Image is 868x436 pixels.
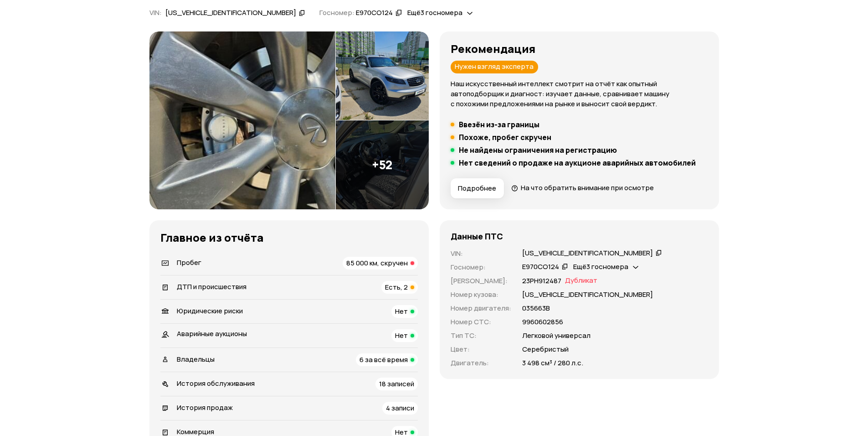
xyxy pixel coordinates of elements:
[177,258,201,267] span: Пробег
[451,290,511,300] p: Номер кузова :
[385,282,408,292] span: Есть, 2
[177,379,255,388] span: История обслуживания
[451,331,511,341] p: Тип ТС :
[451,178,504,198] button: Подробнее
[177,403,233,412] span: История продаж
[177,354,215,364] span: Владельцы
[511,183,654,192] a: На что обратить внимание при осмотре
[521,183,654,192] span: На что обратить внимание при осмотре
[177,306,243,316] span: Юридические риски
[459,133,551,142] h5: Похоже, пробег скручен
[522,276,561,286] p: 23РН912487
[379,379,414,389] span: 18 записей
[522,249,653,258] div: [US_VEHICLE_IDENTIFICATION_NUMBER]
[522,358,583,368] p: 3 498 см³ / 280 л.с.
[451,61,538,73] div: Нужен взгляд эксперта
[356,8,393,18] div: Е970СО124
[458,184,496,193] span: Подробнее
[149,8,162,17] span: VIN :
[346,258,408,268] span: 85 000 км, скручен
[177,282,247,291] span: ДТП и происшествия
[319,8,354,17] span: Госномер:
[451,262,511,272] p: Госномер :
[160,231,418,244] h3: Главное из отчёта
[573,262,628,271] span: Ещё 3 госномера
[459,158,696,167] h5: Нет сведений о продаже на аукционе аварийных автомобилей
[459,120,539,129] h5: Ввезён из-за границы
[451,231,503,241] h4: Данные ПТС
[395,331,408,340] span: Нет
[522,331,591,341] p: Легковой универсал
[522,344,569,354] p: Серебристый
[451,358,511,368] p: Двигатель :
[522,303,550,313] p: 035663В
[522,262,559,272] div: Е970СО124
[395,306,408,316] span: Нет
[451,42,708,55] h3: Рекомендация
[165,8,296,18] div: [US_VEHICLE_IDENTIFICATION_NUMBER]
[451,344,511,354] p: Цвет :
[451,317,511,327] p: Номер СТС :
[386,403,414,413] span: 4 записи
[522,290,653,300] p: [US_VEHICLE_IDENTIFICATION_NUMBER]
[451,249,511,259] p: VIN :
[451,303,511,313] p: Номер двигателя :
[177,329,247,338] span: Аварийные аукционы
[451,276,511,286] p: [PERSON_NAME] :
[451,79,708,109] p: Наш искусственный интеллект смотрит на отчёт как опытный автоподборщик и диагност: изучает данные...
[522,317,563,327] p: 9960602856
[459,145,617,155] h5: Не найдены ограничения на регистрацию
[360,355,408,364] span: 6 за всё время
[407,8,462,17] span: Ещё 3 госномера
[565,276,597,286] span: Дубликат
